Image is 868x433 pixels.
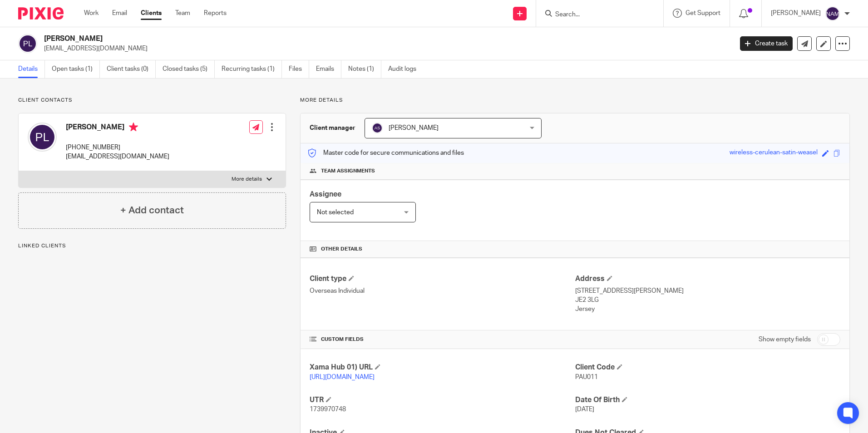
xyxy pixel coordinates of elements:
[575,286,840,295] p: [STREET_ADDRESS][PERSON_NAME]
[310,123,355,133] h3: Client manager
[120,203,184,217] h4: + Add contact
[388,60,423,78] a: Audit logs
[107,60,156,78] a: Client tasks (0)
[317,209,354,216] span: Not selected
[730,148,818,158] div: wireless-cerulean-satin-weasel
[310,363,575,372] h4: Xama Hub 01) URL
[554,11,636,19] input: Search
[310,336,575,343] h4: CUSTOM FIELDS
[18,34,37,53] img: svg%3E
[112,9,127,18] a: Email
[222,60,282,78] a: Recurring tasks (1)
[575,363,840,372] h4: Client Code
[310,374,375,380] a: [URL][DOMAIN_NAME]
[321,246,362,253] span: Other details
[759,335,811,344] label: Show empty fields
[575,395,840,405] h4: Date Of Birth
[825,6,840,21] img: svg%3E
[300,97,850,104] p: More details
[310,406,346,413] span: 1739970748
[52,60,100,78] a: Open tasks (1)
[44,34,590,44] h2: [PERSON_NAME]
[18,242,286,250] p: Linked clients
[141,9,162,18] a: Clients
[575,305,840,314] p: Jersey
[204,9,227,18] a: Reports
[310,274,575,284] h4: Client type
[575,274,840,284] h4: Address
[129,123,138,132] i: Primary
[289,60,309,78] a: Files
[66,152,169,161] p: [EMAIL_ADDRESS][DOMAIN_NAME]
[321,167,375,175] span: Team assignments
[575,406,594,413] span: [DATE]
[66,123,169,134] h4: [PERSON_NAME]
[163,60,215,78] a: Closed tasks (5)
[84,9,99,18] a: Work
[310,191,341,198] span: Assignee
[389,125,439,131] span: [PERSON_NAME]
[18,97,286,104] p: Client contacts
[175,9,190,18] a: Team
[575,374,598,380] span: PAU011
[310,286,575,295] p: Overseas Individual
[232,176,262,183] p: More details
[310,395,575,405] h4: UTR
[28,123,57,152] img: svg%3E
[18,60,45,78] a: Details
[575,295,840,305] p: JE2 3LG
[348,60,381,78] a: Notes (1)
[44,44,726,53] p: [EMAIL_ADDRESS][DOMAIN_NAME]
[372,123,383,133] img: svg%3E
[66,143,169,152] p: [PHONE_NUMBER]
[316,60,341,78] a: Emails
[307,148,464,157] p: Master code for secure communications and files
[18,7,64,20] img: Pixie
[740,36,793,51] a: Create task
[686,10,720,16] span: Get Support
[771,9,821,18] p: [PERSON_NAME]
